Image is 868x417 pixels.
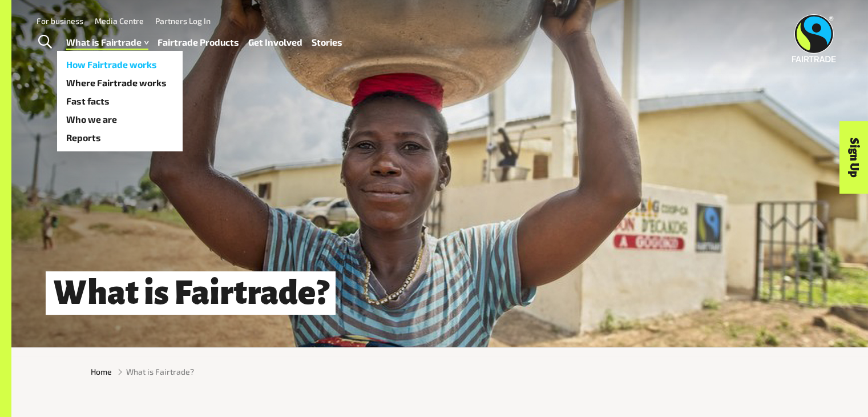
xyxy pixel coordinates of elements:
[37,16,83,26] a: For business
[792,14,836,62] img: Fairtrade Australia New Zealand logo
[155,16,211,26] a: Partners Log In
[31,28,59,57] a: Toggle Search
[57,92,183,110] a: Fast facts
[46,271,336,315] h1: What is Fairtrade?
[66,34,148,51] a: What is Fairtrade
[57,129,183,147] a: Reports
[57,74,183,92] a: Where Fairtrade works
[158,34,239,51] a: Fairtrade Products
[95,16,144,26] a: Media Centre
[126,366,194,378] span: What is Fairtrade?
[248,34,302,51] a: Get Involved
[57,55,183,74] a: How Fairtrade works
[91,366,112,378] a: Home
[57,110,183,129] a: Who we are
[312,34,342,51] a: Stories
